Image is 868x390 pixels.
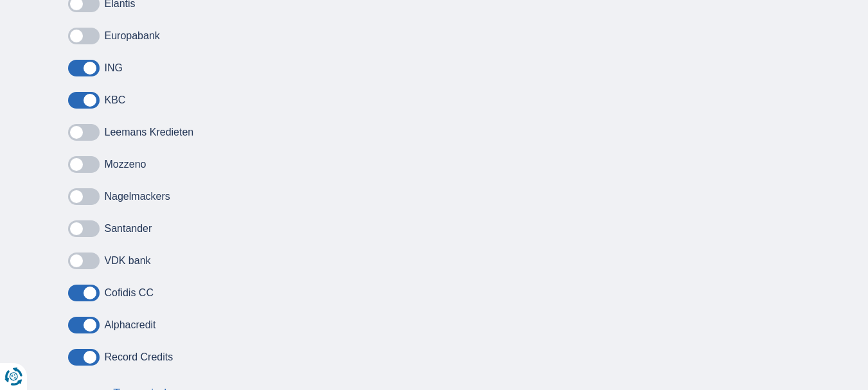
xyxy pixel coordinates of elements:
[105,30,160,42] label: Europabank
[105,255,151,267] label: VDK bank
[105,94,126,106] label: KBC
[105,191,170,202] label: Nagelmackers
[105,127,194,138] label: Leemans Kredieten
[105,319,156,331] label: Alphacredit
[105,351,173,363] label: Record Credits
[105,223,152,235] label: Santander
[105,159,146,170] label: Mozzeno
[105,62,123,74] label: ING
[105,287,154,299] label: Cofidis CC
